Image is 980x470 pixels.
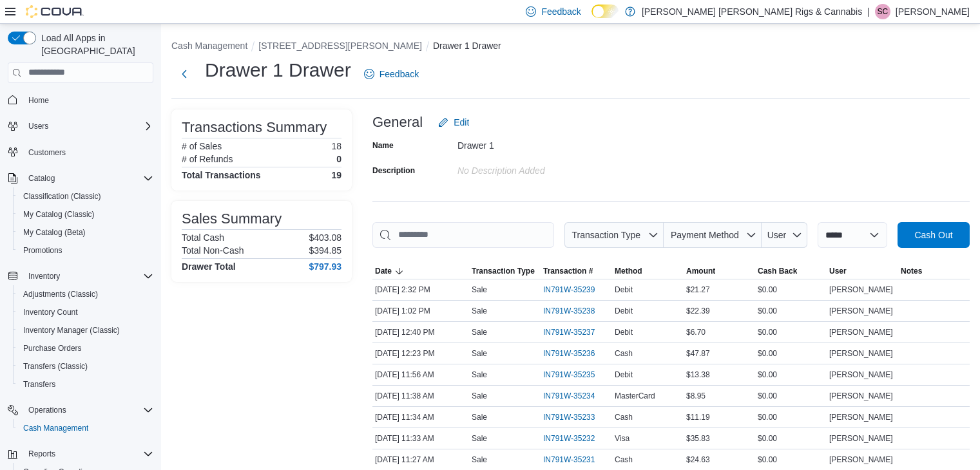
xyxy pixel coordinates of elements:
span: IN791W-35235 [543,370,595,380]
span: Inventory Manager (Classic) [18,323,153,338]
a: Feedback [359,61,424,87]
div: $0.00 [755,282,827,297]
button: Home [3,91,159,109]
span: Notes [901,266,922,276]
span: Transaction Type [572,230,640,240]
button: Cash Back [755,263,827,279]
span: Method [615,266,642,276]
button: Method [612,263,684,279]
button: Next [171,61,197,87]
button: Transfers [13,375,159,393]
span: Cash [615,455,633,465]
p: Sale [472,412,487,422]
p: [PERSON_NAME] [896,4,970,19]
span: SC [878,4,889,19]
span: [PERSON_NAME] [829,455,893,465]
span: $8.95 [686,391,706,401]
div: $0.00 [755,303,827,319]
button: Transaction Type [469,263,541,279]
nav: An example of EuiBreadcrumbs [171,39,970,55]
span: Purchase Orders [18,341,153,356]
div: [DATE] 11:38 AM [372,388,469,404]
div: [DATE] 2:32 PM [372,282,469,297]
img: Cova [26,5,84,18]
span: Home [28,95,49,106]
span: Debit [615,370,633,380]
p: Sale [472,455,487,465]
button: User [762,222,807,248]
span: IN791W-35233 [543,412,595,422]
span: $47.87 [686,348,710,359]
span: IN791W-35239 [543,285,595,295]
span: Cash Management [23,423,88,433]
a: Transfers (Classic) [18,359,93,374]
button: Transfers (Classic) [13,357,159,375]
label: Name [372,140,394,151]
button: User [827,263,898,279]
p: 0 [336,154,341,164]
button: IN791W-35239 [543,282,608,297]
span: Debit [615,327,633,337]
div: $0.00 [755,346,827,361]
a: Purchase Orders [18,341,87,356]
span: $13.38 [686,370,710,380]
span: MasterCard [615,391,655,401]
a: My Catalog (Beta) [18,225,91,240]
div: $0.00 [755,452,827,467]
a: Promotions [18,243,68,258]
div: $0.00 [755,388,827,404]
span: $35.83 [686,433,710,444]
span: Cash [615,348,633,359]
button: Drawer 1 Drawer [433,41,501,51]
button: My Catalog (Beta) [13,223,159,241]
h4: Drawer Total [182,261,236,272]
button: My Catalog (Classic) [13,205,159,223]
span: Customers [23,144,153,160]
span: Reports [28,449,55,459]
span: Edit [454,116,469,129]
button: IN791W-35238 [543,303,608,319]
button: Users [3,117,159,135]
span: Transfers [18,377,153,392]
span: IN791W-35234 [543,391,595,401]
input: This is a search bar. As you type, the results lower in the page will automatically filter. [372,222,554,248]
span: IN791W-35231 [543,455,595,465]
span: [PERSON_NAME] [829,285,893,295]
button: Catalog [23,171,60,186]
button: Promotions [13,241,159,259]
div: $0.00 [755,431,827,446]
span: IN791W-35236 [543,348,595,359]
span: [PERSON_NAME] [829,348,893,359]
span: Catalog [28,173,55,183]
a: Classification (Classic) [18,189,106,204]
span: Transaction # [543,266,593,276]
p: Sale [472,391,487,401]
span: IN791W-35237 [543,327,595,337]
span: [PERSON_NAME] [829,306,893,316]
a: Home [23,93,54,108]
span: Inventory Manager (Classic) [23,325,120,335]
span: Cash Out [914,229,952,241]
span: My Catalog (Classic) [18,207,153,222]
span: $6.70 [686,327,706,337]
h4: Total Transactions [182,170,261,180]
p: Sale [472,285,487,295]
p: Sale [472,348,487,359]
span: [PERSON_NAME] [829,370,893,380]
h3: General [372,115,423,130]
a: My Catalog (Classic) [18,207,100,222]
span: Feedback [380,68,419,80]
h3: Transactions Summary [182,120,327,135]
p: Sale [472,370,487,380]
p: Sale [472,306,487,316]
h4: 19 [331,170,341,180]
h6: # of Refunds [182,154,233,164]
button: Classification (Classic) [13,187,159,205]
span: Amount [686,266,715,276]
a: Customers [23,145,71,160]
span: $11.19 [686,412,710,422]
span: Catalog [23,171,153,186]
div: [DATE] 1:02 PM [372,303,469,319]
button: Inventory Manager (Classic) [13,321,159,339]
span: My Catalog (Classic) [23,209,95,220]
